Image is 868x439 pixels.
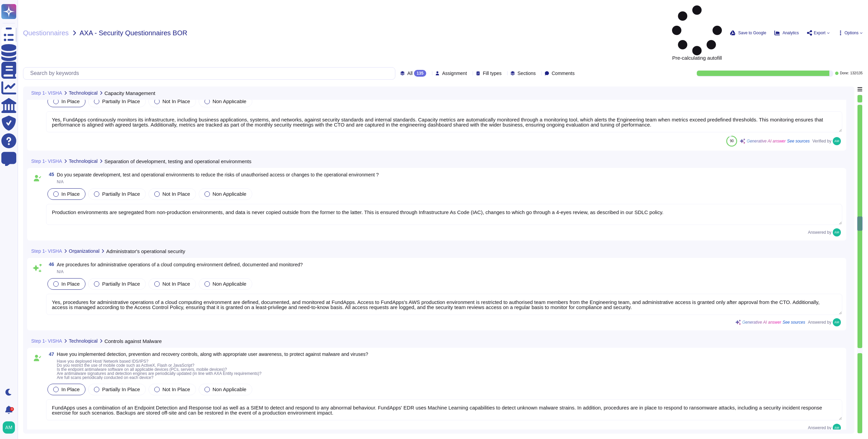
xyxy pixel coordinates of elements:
span: In Place [61,191,80,197]
span: Comments [552,71,575,76]
span: 132 / 135 [850,72,863,75]
span: See sources [783,320,805,324]
span: Have you deployed Host/ Network based IDS/IPS? Do you restrict the use of mobile code such as Act... [57,359,262,380]
span: In Place [61,98,80,104]
span: Step 1- VISHA [31,91,62,95]
span: Done: [840,72,849,75]
span: Partially In Place [102,191,140,197]
span: Fill types [483,71,501,76]
span: Generative AI answer [747,139,786,143]
span: Partially In Place [102,281,140,287]
span: Technological [69,339,98,343]
span: Analytics [783,31,799,35]
span: Generative AI answer [742,320,781,324]
img: user [833,228,841,236]
span: Answered by [808,320,831,324]
span: Step 1- VISHA [31,339,62,343]
span: Separation of development, testing and operational environments [104,159,252,164]
button: Analytics [774,30,799,36]
span: Organizational [69,249,99,253]
span: AXA - Security Questionnaires BOR [80,30,188,36]
span: 90 [730,139,734,143]
span: Assignment [442,71,467,76]
div: 3 [10,407,14,411]
img: user [833,137,841,145]
span: 46 [46,262,54,267]
span: Non Applicable [213,98,246,104]
span: Sections [517,71,536,76]
span: Step 1- VISHA [31,249,62,253]
span: Save to Google [738,31,766,35]
span: Answered by [808,426,831,430]
span: Not In Place [162,281,190,287]
span: In Place [61,386,80,392]
span: Verified by [812,139,831,143]
span: Pre-calculating autofill [672,5,722,60]
span: Step 1- VISHA [31,159,62,164]
button: user [1,420,20,435]
span: Not In Place [162,191,190,197]
span: Capacity Management [104,91,155,96]
span: N/A [57,269,64,274]
span: Answered by [808,230,831,234]
span: Partially In Place [102,98,140,104]
img: user [3,421,15,434]
img: user [833,424,841,432]
span: Do you separate development, test and operational environments to reduce the risks of unauthorise... [57,172,379,177]
span: Not In Place [162,386,190,392]
span: Non Applicable [213,281,246,287]
span: Have you implemented detection, prevention and recovery controls, along with appropriate user awa... [57,351,368,357]
span: Non Applicable [213,191,246,197]
span: Not In Place [162,98,190,104]
span: Export [814,31,826,35]
input: Search by keywords [27,68,395,79]
span: 45 [46,172,54,177]
textarea: Yes, FundApps continuously monitors its infrastructure, including business applications, systems,... [46,111,842,132]
textarea: Yes, procedures for administrative operations of a cloud computing environment are defined, docum... [46,294,842,315]
textarea: Production environments are segregated from non-production environments, and data is never copied... [46,204,842,225]
span: Administrator's operational security [106,249,185,254]
textarea: FundApps uses a combination of an Endpoint Detection and Response tool as well as a SIEM to detec... [46,399,842,420]
span: Are procedures for administrative operations of a cloud computing environment defined, documented... [57,262,303,267]
span: Technological [69,91,98,95]
span: 47 [46,352,54,357]
span: N/A [57,179,64,184]
span: In Place [61,281,80,287]
span: Options [845,31,859,35]
span: Partially In Place [102,386,140,392]
span: Questionnaires [23,30,69,36]
img: user [833,318,841,326]
span: See sources [787,139,810,143]
button: Save to Google [730,30,766,36]
div: 135 [414,70,426,77]
span: Technological [69,159,98,164]
span: All [407,71,413,76]
span: Non Applicable [213,386,246,392]
span: Controls against Malware [104,339,162,344]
